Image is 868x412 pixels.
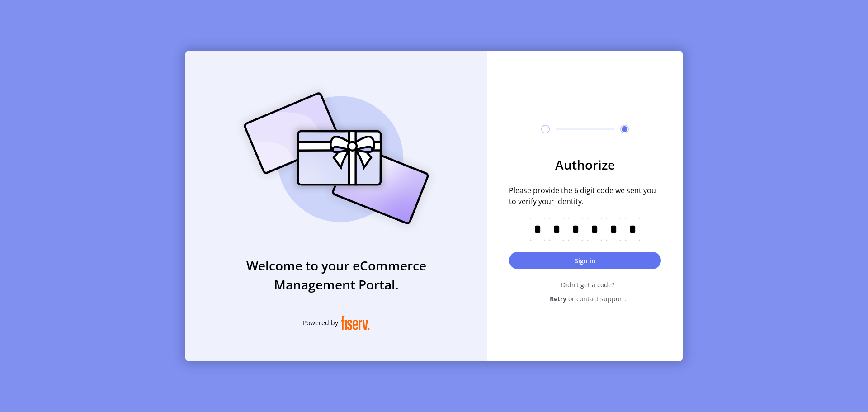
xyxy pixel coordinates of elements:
span: Didn’t get a code? [514,280,661,289]
span: or contact support. [568,294,626,303]
span: Retry [550,294,566,303]
button: Sign in [509,252,661,269]
h3: Welcome to your eCommerce Management Portal. [185,256,487,294]
h3: Authorize [509,155,661,174]
span: Powered by [303,318,338,327]
img: card_Illustration.svg [230,82,443,234]
span: Please provide the 6 digit code we sent you to verify your identity. [509,185,661,207]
